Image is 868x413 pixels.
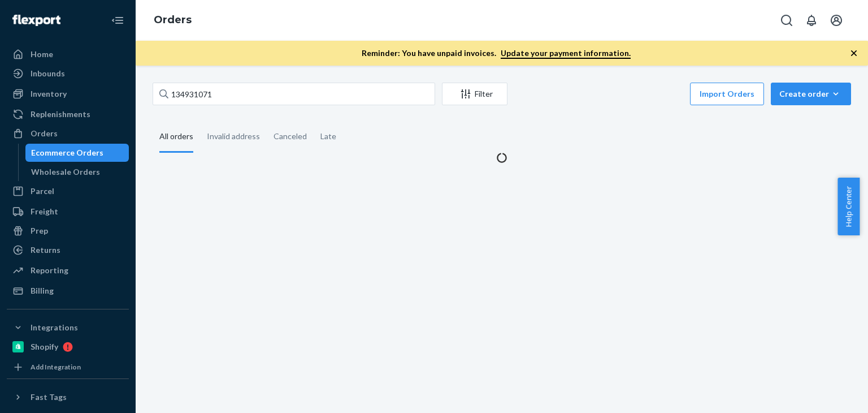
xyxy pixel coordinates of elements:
img: Flexport logo [12,15,60,26]
div: Prep [31,225,48,236]
div: Parcel [31,186,54,197]
ol: breadcrumbs [145,4,201,37]
div: Billing [31,285,54,296]
div: Reporting [31,265,68,276]
div: Late [320,122,336,151]
div: Fast Tags [31,392,67,403]
button: Filter [442,83,507,105]
a: Billing [7,282,129,300]
a: Update your payment information. [501,48,631,59]
div: Wholesale Orders [31,166,100,178]
div: Replenishments [31,109,90,120]
a: Ecommerce Orders [25,144,129,162]
div: Ecommerce Orders [31,147,103,158]
button: Open Search Box [775,9,798,32]
div: Inventory [31,88,67,100]
a: Freight [7,203,129,221]
a: Orders [154,14,192,26]
button: Open notifications [800,9,823,32]
a: Shopify [7,338,129,356]
div: Invalid address [207,122,260,151]
button: Create order [771,83,851,105]
a: Home [7,45,129,63]
button: Fast Tags [7,388,129,406]
div: Returns [31,244,60,256]
button: Close Navigation [106,9,129,32]
input: Search orders [153,83,435,105]
a: Returns [7,241,129,259]
a: Parcel [7,182,129,200]
div: Create order [779,88,843,100]
button: Open account menu [825,9,848,32]
div: Inbounds [31,68,65,79]
div: Filter [442,88,507,100]
button: Help Center [837,178,860,235]
a: Replenishments [7,105,129,123]
div: Orders [31,128,58,139]
a: Wholesale Orders [25,163,129,181]
span: Support [23,8,63,18]
p: Reminder: You have unpaid invoices. [362,48,631,59]
div: All orders [159,122,193,153]
a: Inventory [7,85,129,103]
button: Import Orders [690,83,764,105]
div: Freight [31,206,58,217]
a: Prep [7,222,129,240]
a: Add Integration [7,360,129,374]
div: Canceled [274,122,307,151]
div: Home [31,49,53,60]
a: Inbounds [7,64,129,83]
a: Reporting [7,261,129,279]
a: Orders [7,124,129,143]
div: Add Integration [31,362,81,372]
button: Integrations [7,319,129,337]
div: Shopify [31,341,58,352]
div: Integrations [31,322,78,333]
